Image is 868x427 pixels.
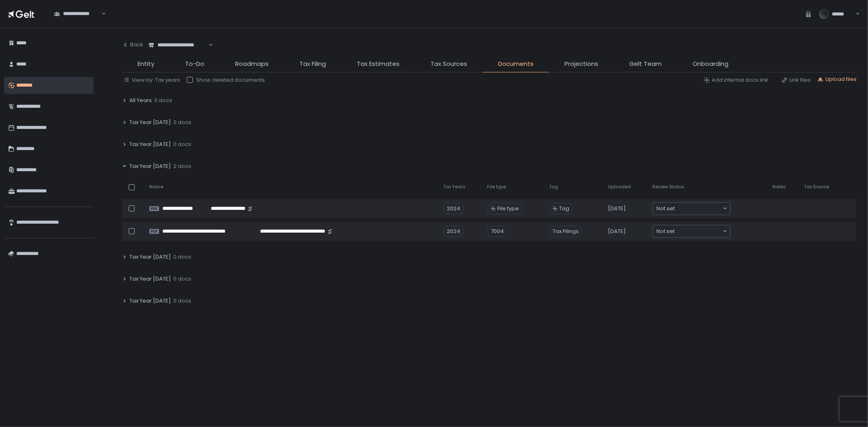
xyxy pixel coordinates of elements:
span: Entity [138,59,154,69]
div: 2024 [443,203,464,214]
span: Tag [559,205,569,212]
span: Not set [656,227,675,235]
span: 2 docs [173,163,191,170]
div: Search for option [143,37,213,54]
span: 0 docs [173,275,191,283]
input: Search for option [101,10,101,18]
button: Add internal docs link [704,76,768,84]
span: Gelt Team [629,59,662,69]
span: Tax Year [DATE] [129,141,171,148]
span: Tax Year [DATE] [129,119,171,126]
span: All Years [129,97,152,104]
div: Search for option [49,5,106,22]
span: Tax Years [443,184,466,190]
span: Name [149,184,163,190]
div: 2024 [443,226,464,237]
span: 0 docs [173,119,191,126]
span: Tax Sources [431,59,467,69]
div: Search for option [653,225,730,237]
span: Tax Year [DATE] [129,275,171,283]
input: Search for option [675,227,722,235]
div: Back [122,41,143,48]
span: Review Status [652,184,684,190]
span: [DATE] [608,205,626,212]
button: Upload files [817,76,857,83]
span: 0 docs [173,297,191,305]
input: Search for option [675,205,722,213]
span: Tax Year [DATE] [129,297,171,305]
span: Roadmaps [235,59,269,69]
span: Notes [773,184,786,190]
span: Documents [498,59,533,69]
span: Uploaded [608,184,631,190]
span: Tax Filings [549,226,582,237]
div: 7004 [487,226,507,237]
span: 0 docs [173,253,191,261]
span: Tax Filing [300,59,326,69]
button: Back [122,37,143,53]
span: 0 docs [173,141,191,148]
button: View by: Tax years [124,76,180,84]
span: Tax Estimates [357,59,400,69]
span: File type [497,205,519,212]
span: Not set [656,205,675,213]
button: Link files [781,76,811,84]
span: To-Do [185,59,204,69]
span: 0 docs [154,97,172,104]
span: Tax Source [805,184,829,190]
span: Projections [564,59,598,69]
input: Search for option [208,41,208,49]
span: [DATE] [608,228,626,235]
span: Tax Year [DATE] [129,163,171,170]
span: File type [487,184,506,190]
span: Tag [549,184,558,190]
div: Search for option [653,203,730,215]
span: Tax Year [DATE] [129,253,171,261]
span: Onboarding [693,59,728,69]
